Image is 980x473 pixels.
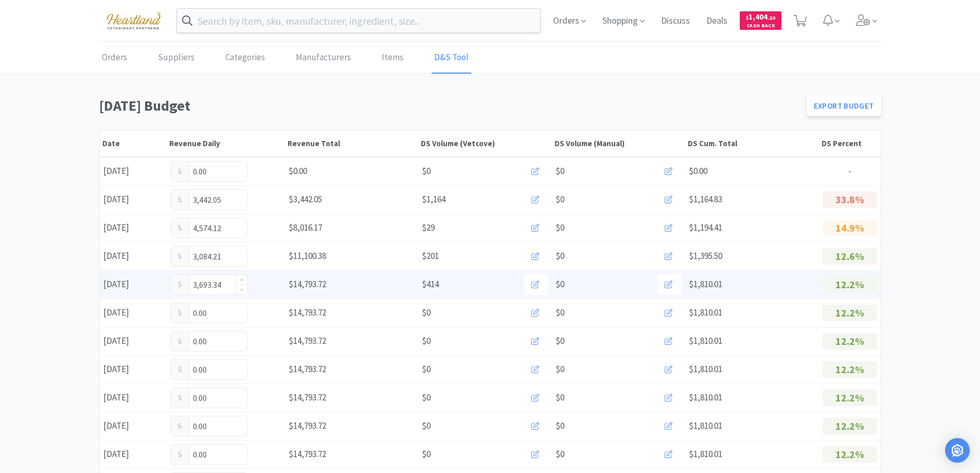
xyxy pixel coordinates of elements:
div: [DATE] [100,302,167,323]
a: Deals [702,16,732,26]
span: $ [746,14,749,21]
p: - [823,164,877,178]
span: Cash Back [746,23,775,30]
span: . 20 [768,14,775,21]
div: [DATE] [100,246,167,267]
div: DS Volume (Vetcove) [421,138,549,148]
span: $0 [422,306,431,320]
span: $14,793.72 [289,307,326,318]
span: $0 [556,391,564,405]
span: $0 [556,447,564,461]
div: [DATE] [100,217,167,238]
div: DS Percent [822,138,878,148]
a: Export Budget [807,96,881,116]
span: Increase Value [236,275,247,285]
span: $0 [556,277,564,291]
span: $1,194.41 [689,222,722,233]
p: 12.2% [823,361,877,378]
div: [DATE] [100,274,167,295]
span: $3,442.05 [289,194,322,205]
div: [DATE] [100,359,167,380]
span: $0 [556,192,564,206]
a: Manufacturers [293,42,353,74]
span: $14,793.72 [289,363,326,375]
div: [DATE] [100,189,167,210]
img: cad7bdf275c640399d9c6e0c56f98fd2_10.png [99,6,168,34]
p: 12.2% [823,305,877,321]
a: Orders [99,42,130,74]
p: 14.9% [823,220,877,236]
div: [DATE] [100,330,167,352]
span: $1,810.01 [689,420,722,431]
span: $1,810.01 [689,278,722,290]
span: $1,395.50 [689,250,722,261]
p: 12.2% [823,418,877,434]
div: [DATE] [100,387,167,408]
a: Categories [223,42,268,74]
span: $0 [422,164,431,178]
h1: [DATE] Budget [99,94,800,117]
span: $0 [556,164,564,178]
span: $0.00 [289,165,307,177]
span: $1,810.01 [689,363,722,375]
span: $1,810.01 [689,335,722,346]
i: icon: down [240,288,243,291]
input: Search by item, sku, manufacturer, ingredient, size... [177,9,541,32]
span: $0 [422,362,431,376]
div: Revenue Total [288,138,416,148]
div: [DATE] [100,161,167,182]
div: Revenue Daily [169,138,282,148]
p: 12.2% [823,446,877,463]
span: $0 [556,306,564,320]
span: $8,016.17 [289,222,322,233]
p: 33.8% [823,191,877,208]
span: $14,793.72 [289,392,326,403]
span: $1,810.01 [689,392,722,403]
span: $1,164.83 [689,194,722,205]
div: Open Intercom Messenger [945,438,970,463]
div: [DATE] [100,444,167,465]
span: Decrease Value [236,285,247,294]
a: Items [379,42,406,74]
a: $1,404.20Cash Back [740,7,781,34]
span: $11,100.38 [289,250,326,261]
span: $14,793.72 [289,448,326,460]
span: $1,810.01 [689,448,722,460]
p: 12.6% [823,248,877,265]
i: icon: up [240,278,243,282]
span: $0 [422,447,431,461]
span: $201 [422,249,439,263]
span: $14,793.72 [289,420,326,431]
span: $0 [556,334,564,348]
p: 12.2% [823,333,877,349]
p: 12.2% [823,276,877,293]
span: $1,164 [422,192,446,206]
span: $0 [556,221,564,235]
div: DS Cum. Total [688,138,816,148]
span: 1,404 [746,12,775,22]
div: DS Volume (Manual) [555,138,683,148]
div: Date [102,138,164,148]
p: 12.2% [823,390,877,406]
div: [DATE] [100,415,167,436]
span: $0 [556,249,564,263]
span: $0 [422,334,431,348]
a: Suppliers [155,42,197,74]
span: $414 [422,277,439,291]
span: $0 [556,362,564,376]
span: $14,793.72 [289,335,326,346]
span: $0 [556,419,564,433]
span: $0 [422,419,431,433]
span: $1,810.01 [689,307,722,318]
span: $0 [422,391,431,405]
a: Discuss [657,16,694,26]
a: D&S Tool [432,42,471,74]
span: $14,793.72 [289,278,326,290]
span: $0.00 [689,165,707,177]
span: $29 [422,221,435,235]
